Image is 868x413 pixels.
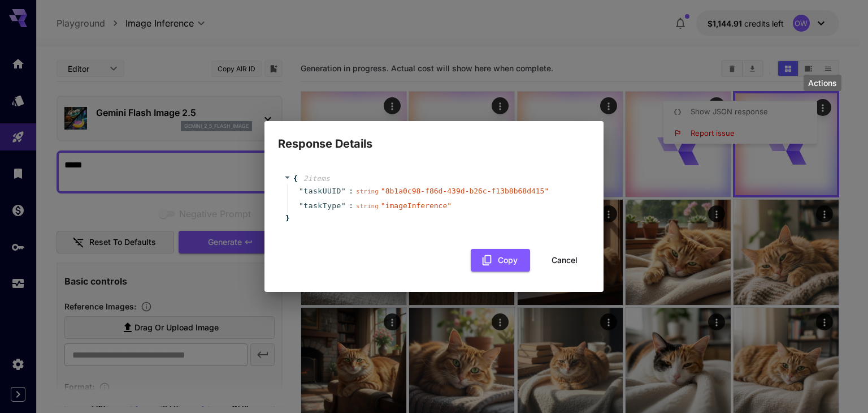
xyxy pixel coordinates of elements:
[356,188,379,195] span: string
[264,121,604,153] h2: Response Details
[299,187,303,195] span: "
[284,213,290,224] span: }
[303,200,341,212] span: taskType
[299,201,303,210] span: "
[471,249,530,272] button: Copy
[341,201,346,210] span: "
[804,75,841,91] div: Actions
[381,187,549,195] span: " 8b1a0c98-f86d-439d-b26c-f13b8b68d415 "
[303,186,341,197] span: taskUUID
[349,186,353,197] span: :
[381,201,452,210] span: " imageInference "
[303,174,330,183] span: 2 item s
[539,249,590,272] button: Cancel
[341,187,346,195] span: "
[293,173,298,184] span: {
[349,200,353,212] span: :
[356,203,379,210] span: string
